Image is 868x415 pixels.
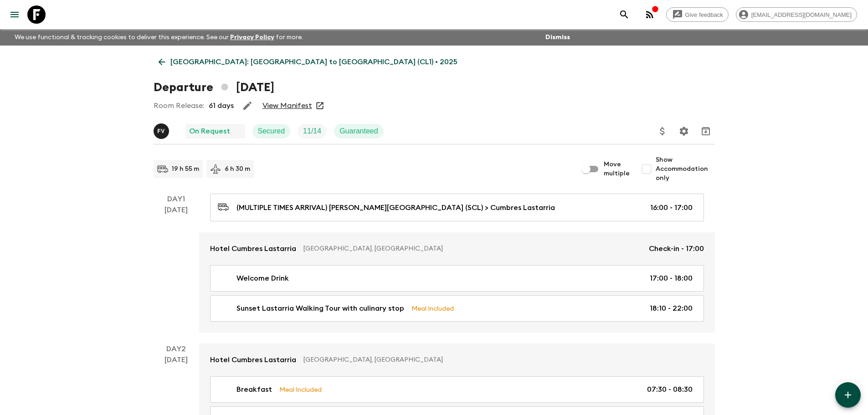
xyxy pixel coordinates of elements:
p: 16:00 - 17:00 [650,202,693,213]
a: View Manifest [262,101,312,110]
p: 6 h 30 m [225,164,250,174]
p: 19 h 55 m [172,164,199,174]
button: menu [5,5,24,24]
div: [EMAIL_ADDRESS][DOMAIN_NAME] [736,7,857,22]
p: On Request [189,126,230,137]
button: Settings [675,122,693,140]
h1: Departure [DATE] [154,78,274,97]
p: 11 / 14 [303,126,321,137]
a: Hotel Cumbres Lastarria[GEOGRAPHIC_DATA], [GEOGRAPHIC_DATA] [199,343,715,376]
span: Show Accommodation only [656,155,715,183]
p: (MULTIPLE TIMES ARRIVAL) [PERSON_NAME][GEOGRAPHIC_DATA] (SCL) > Cumbres Lastarria [236,202,555,213]
p: Secured [258,126,285,137]
a: [GEOGRAPHIC_DATA]: [GEOGRAPHIC_DATA] to [GEOGRAPHIC_DATA] (CL1) • 2025 [154,53,462,71]
p: [GEOGRAPHIC_DATA]: [GEOGRAPHIC_DATA] to [GEOGRAPHIC_DATA] (CL1) • 2025 [170,56,457,67]
p: Welcome Drink [236,273,289,284]
a: (MULTIPLE TIMES ARRIVAL) [PERSON_NAME][GEOGRAPHIC_DATA] (SCL) > Cumbres Lastarria16:00 - 17:00 [210,194,704,221]
p: 18:10 - 22:00 [650,303,693,314]
p: Guaranteed [339,126,378,137]
p: Sunset Lastarria Walking Tour with culinary stop [236,303,404,314]
span: Give feedback [680,11,728,18]
p: [GEOGRAPHIC_DATA], [GEOGRAPHIC_DATA] [303,355,697,364]
a: Privacy Policy [230,34,274,41]
button: FV [154,123,171,139]
span: [EMAIL_ADDRESS][DOMAIN_NAME] [746,11,857,18]
button: Update Price, Early Bird Discount and Costs [653,122,672,140]
p: 61 days [209,100,234,111]
p: Day 1 [154,194,199,205]
p: Meal Included [411,303,454,313]
button: search adventures [615,5,633,24]
p: Meal Included [279,384,322,395]
p: [GEOGRAPHIC_DATA], [GEOGRAPHIC_DATA] [303,244,642,253]
div: [DATE] [164,205,188,333]
button: Archive (Completed, Cancelled or Unsynced Departures only) [697,122,715,140]
a: Sunset Lastarria Walking Tour with culinary stopMeal Included18:10 - 22:00 [210,295,704,322]
a: Give feedback [666,7,729,22]
p: 17:00 - 18:00 [650,273,693,284]
p: Check-in - 17:00 [649,243,704,254]
p: Room Release: [154,100,204,111]
p: Breakfast [236,384,272,395]
span: Move multiple [604,160,630,178]
p: F V [157,128,165,135]
span: Francisco Valero [154,126,171,133]
a: Welcome Drink17:00 - 18:00 [210,265,704,292]
a: Hotel Cumbres Lastarria[GEOGRAPHIC_DATA], [GEOGRAPHIC_DATA]Check-in - 17:00 [199,232,715,265]
div: Secured [252,124,291,138]
button: Dismiss [543,31,572,44]
p: Hotel Cumbres Lastarria [210,354,296,365]
p: 07:30 - 08:30 [647,384,693,395]
p: We use functional & tracking cookies to deliver this experience. See our for more. [11,29,307,46]
a: BreakfastMeal Included07:30 - 08:30 [210,376,704,403]
p: Hotel Cumbres Lastarria [210,243,296,254]
p: Day 2 [154,343,199,354]
div: Trip Fill [298,124,327,138]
